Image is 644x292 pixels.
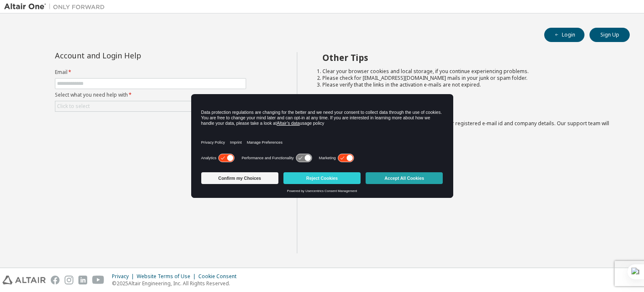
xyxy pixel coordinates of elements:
div: Website Terms of Use [137,273,198,280]
img: Altair One [4,3,109,11]
li: Clear your browser cookies and local storage, if you continue experiencing problems. [322,68,615,75]
span: with a brief description of the problem, your registered e-mail id and company details. Our suppo... [322,120,609,134]
img: youtube.svg [92,276,104,284]
div: Click to select [55,101,246,111]
li: Please check for [EMAIL_ADDRESS][DOMAIN_NAME] mails in your junk or spam folder. [322,75,615,82]
div: Cookie Consent [198,273,241,280]
label: Email [55,69,246,76]
p: © 2025 Altair Engineering, Inc. All Rights Reserved. [112,280,241,287]
img: instagram.svg [65,276,73,284]
div: Account and Login Help [55,52,208,59]
li: Please verify that the links in the activation e-mails are not expired. [322,82,615,88]
div: Privacy [112,273,137,280]
div: Click to select [57,103,90,110]
button: Login [544,28,584,42]
h2: Not sure how to login? [322,104,615,115]
img: linkedin.svg [78,276,87,284]
img: facebook.svg [51,276,60,284]
button: Sign Up [589,28,630,42]
label: Select what you need help with [55,92,246,98]
h2: Other Tips [322,52,615,63]
img: altair_logo.svg [3,276,46,284]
